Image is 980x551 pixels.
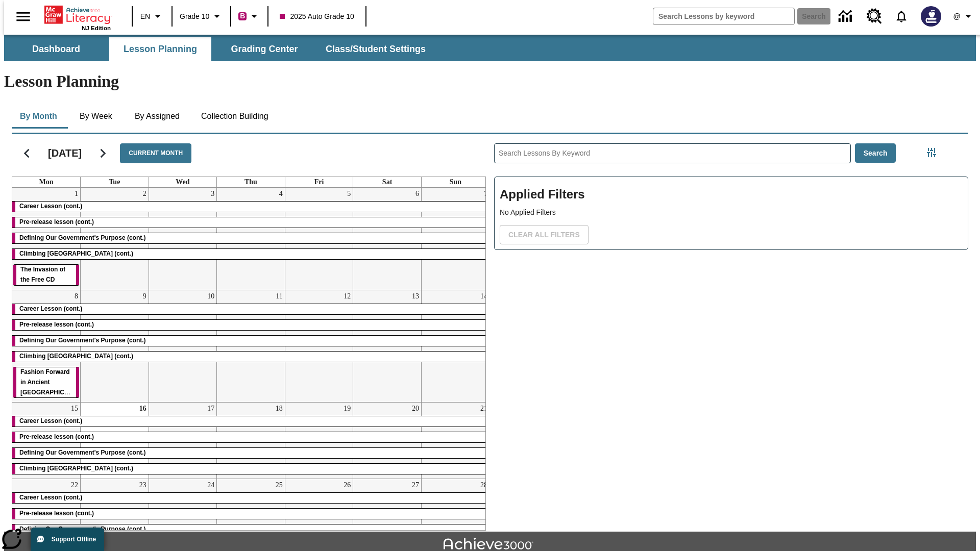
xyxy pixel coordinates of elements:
td: September 17, 2025 [149,403,217,479]
button: Language: EN, Select a language [136,7,168,26]
a: September 12, 2025 [341,290,353,303]
h2: Applied Filters [500,182,963,207]
td: September 20, 2025 [353,403,422,479]
td: September 15, 2025 [12,403,81,479]
input: Search Lessons By Keyword [495,144,850,163]
a: September 21, 2025 [478,403,489,415]
td: September 11, 2025 [217,290,285,403]
span: Fashion Forward in Ancient Rome [20,368,86,396]
a: September 11, 2025 [274,290,284,303]
a: September 14, 2025 [478,290,489,303]
button: By Month [12,104,65,129]
a: Home [44,5,111,25]
a: September 19, 2025 [341,403,353,415]
td: September 18, 2025 [217,403,285,479]
span: Climbing Mount Tai (cont.) [19,353,133,360]
div: Home [44,4,111,31]
span: NJ Edition [82,25,111,31]
span: Defining Our Government's Purpose (cont.) [19,234,146,241]
span: Pre-release lesson (cont.) [19,321,94,328]
a: Sunday [448,177,463,187]
div: Pre-release lesson (cont.) [12,432,489,442]
button: Select a new avatar [915,3,947,30]
span: @ [953,11,960,22]
div: SubNavbar [4,35,976,61]
a: Data Center [832,3,861,31]
td: September 14, 2025 [421,290,489,403]
button: Dashboard [5,37,107,61]
td: September 21, 2025 [421,403,489,479]
input: search field [653,8,794,24]
span: 2025 Auto Grade 10 [280,11,354,22]
button: Grading Center [213,37,315,61]
div: The Invasion of the Free CD [13,265,79,285]
button: Next [90,140,116,166]
span: Defining Our Government's Purpose (cont.) [19,449,146,456]
div: Climbing Mount Tai (cont.) [12,464,489,474]
td: September 4, 2025 [217,188,285,290]
button: Support Offline [31,528,104,551]
a: Wednesday [174,177,191,187]
a: September 13, 2025 [410,290,421,303]
td: September 1, 2025 [12,188,81,290]
div: Pre-release lesson (cont.) [12,509,489,519]
a: September 18, 2025 [274,403,285,415]
button: Open side menu [8,2,38,32]
button: Collection Building [193,104,277,129]
a: September 15, 2025 [69,403,80,415]
span: B [240,10,245,22]
span: Pre-release lesson (cont.) [19,510,94,517]
a: Tuesday [107,177,122,187]
div: Pre-release lesson (cont.) [12,320,489,330]
a: September 9, 2025 [141,290,149,303]
span: The Invasion of the Free CD [20,266,65,283]
a: Resource Center, Will open in new tab [861,3,888,30]
td: September 9, 2025 [81,290,149,403]
div: Career Lesson (cont.) [12,304,489,314]
a: September 16, 2025 [137,403,149,415]
a: September 8, 2025 [72,290,80,303]
td: September 12, 2025 [285,290,353,403]
div: SubNavbar [4,37,435,61]
button: By Week [70,104,121,129]
div: Search [486,130,968,531]
a: September 23, 2025 [137,479,149,491]
td: September 13, 2025 [353,290,422,403]
a: Friday [312,177,326,187]
div: Defining Our Government's Purpose (cont.) [12,448,489,458]
a: September 27, 2025 [410,479,421,491]
span: Support Offline [52,536,96,543]
span: Defining Our Government's Purpose (cont.) [19,337,146,344]
a: September 25, 2025 [274,479,285,491]
td: September 5, 2025 [285,188,353,290]
td: September 6, 2025 [353,188,422,290]
span: Pre-release lesson (cont.) [19,433,94,440]
a: September 17, 2025 [205,403,216,415]
a: Notifications [888,3,915,30]
div: Fashion Forward in Ancient Rome [13,367,79,398]
span: Defining Our Government's Purpose (cont.) [19,525,146,533]
button: Class/Student Settings [317,37,434,61]
h2: [DATE] [48,147,82,159]
a: September 2, 2025 [141,188,149,200]
span: Climbing Mount Tai (cont.) [19,250,133,257]
button: Profile/Settings [947,7,980,26]
span: Pre-release lesson (cont.) [19,218,94,226]
a: September 26, 2025 [341,479,353,491]
div: Defining Our Government's Purpose (cont.) [12,336,489,346]
button: Previous [14,140,40,166]
div: Pre-release lesson (cont.) [12,217,489,228]
span: Grade 10 [180,11,209,22]
a: September 5, 2025 [345,188,353,200]
td: September 2, 2025 [81,188,149,290]
a: September 4, 2025 [277,188,285,200]
a: September 3, 2025 [209,188,216,200]
td: September 16, 2025 [81,403,149,479]
p: No Applied Filters [500,207,963,218]
a: Thursday [242,177,259,187]
span: Climbing Mount Tai (cont.) [19,465,133,472]
span: EN [140,11,150,22]
span: Career Lesson (cont.) [19,494,82,501]
a: September 20, 2025 [410,403,421,415]
a: September 22, 2025 [69,479,80,491]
